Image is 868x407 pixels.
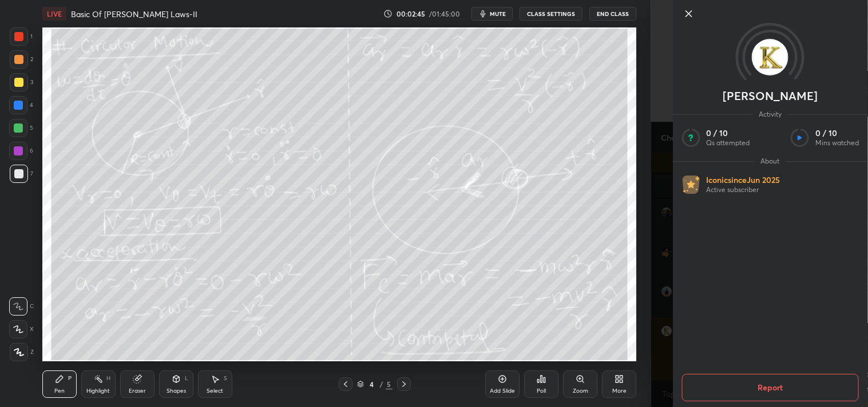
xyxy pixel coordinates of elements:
div: C [9,297,34,316]
div: More [612,388,627,394]
div: LIVE [42,7,66,21]
p: Qs attempted [706,138,750,147]
h4: Basic Of [PERSON_NAME] Laws-II [71,9,197,19]
div: Eraser [129,388,146,394]
div: P [68,376,72,381]
p: Active subscriber [706,185,780,194]
div: H [106,376,110,381]
div: Shapes [167,388,186,394]
div: 6 [9,142,33,160]
div: 5 [386,379,393,389]
p: 0 / 10 [706,128,750,138]
div: 4 [366,381,378,388]
p: Iconic since Jun 2025 [706,175,780,185]
div: Zoom [573,388,588,394]
div: Highlight [86,388,110,394]
div: Z [10,343,34,361]
div: 3 [10,73,33,91]
div: 7 [10,165,33,183]
span: mute [490,10,506,18]
span: Activity [753,110,787,119]
div: / [380,381,383,388]
div: S [224,376,227,381]
button: Report [681,374,858,401]
div: Add Slide [490,388,515,394]
div: 1 [10,27,33,46]
img: 3 [752,39,788,75]
div: X [9,320,34,338]
button: mute [471,7,513,21]
div: L [185,376,188,381]
p: [PERSON_NAME] [723,91,818,101]
p: 0 / 10 [815,128,859,138]
button: CLASS SETTINGS [520,7,582,21]
div: 4 [9,96,33,114]
span: About [755,157,785,166]
div: Pen [54,388,65,394]
div: 5 [9,119,33,137]
p: Mins watched [815,138,859,147]
div: Poll [537,388,546,394]
div: Select [207,388,223,394]
div: 2 [10,50,33,69]
button: End Class [589,7,636,21]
